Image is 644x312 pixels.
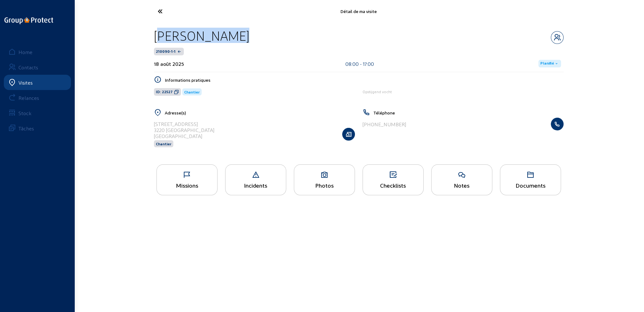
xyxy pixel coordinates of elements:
[363,89,392,94] span: Opstijgend vocht
[157,182,217,189] div: Missions
[156,89,173,94] span: ID: 22527
[154,121,214,127] div: [STREET_ADDRESS]
[540,61,554,66] span: Planifié
[432,182,492,189] div: Notes
[156,49,176,54] span: 210090-1-1
[156,142,171,146] span: Chantier
[165,77,564,83] h5: Informations pratiques
[373,110,564,115] h5: Téléphone
[154,133,214,139] div: [GEOGRAPHIC_DATA]
[18,80,33,86] div: Visites
[363,182,423,189] div: Checklists
[18,95,39,101] div: Relances
[4,44,71,59] a: Home
[4,75,71,90] a: Visites
[363,121,406,127] div: [PHONE_NUMBER]
[18,125,34,131] div: Tâches
[154,127,214,133] div: 3220 [GEOGRAPHIC_DATA]
[294,182,355,189] div: Photos
[154,61,184,67] div: 18 août 2025
[4,105,71,121] a: Stock
[4,121,71,136] a: Tâches
[500,182,561,189] div: Documents
[154,28,249,44] div: [PERSON_NAME]
[165,110,355,115] h5: Adresse(s)
[4,90,71,105] a: Relances
[4,59,71,75] a: Contacts
[18,49,32,55] div: Home
[345,61,374,67] div: 08:00 - 17:00
[4,17,53,24] img: logo-oneline.png
[18,64,38,70] div: Contacts
[225,182,286,189] div: Incidents
[219,9,499,14] div: Détail de ma visite
[184,90,200,94] span: Chantier
[18,110,31,116] div: Stock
